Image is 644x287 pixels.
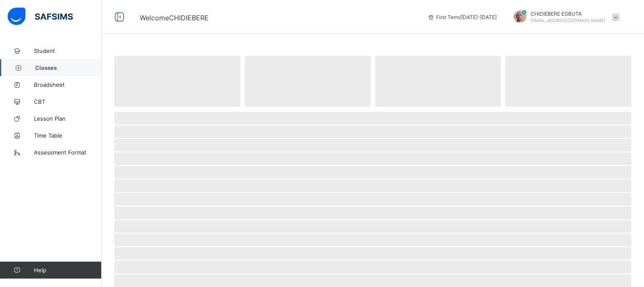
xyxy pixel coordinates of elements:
span: ‌ [114,207,631,219]
span: Broadsheet [34,81,102,88]
span: ‌ [114,166,631,179]
span: Classes [35,64,102,71]
span: ‌ [114,179,631,192]
span: CBT [34,98,102,105]
span: ‌ [114,56,240,107]
span: ‌ [114,112,631,124]
span: Lesson Plan [34,115,102,122]
span: ‌ [245,56,371,107]
span: ‌ [114,125,631,138]
span: ‌ [114,220,631,233]
span: ‌ [114,139,631,152]
span: ‌ [114,261,631,273]
span: ‌ [114,152,631,165]
span: ‌ [114,234,631,246]
span: ‌ [375,56,501,107]
span: [EMAIL_ADDRESS][DOMAIN_NAME] [531,18,605,23]
span: ‌ [114,247,631,260]
img: safsims [8,8,73,25]
span: ‌ [114,274,631,287]
span: ‌ [114,193,631,206]
span: ‌ [505,56,631,107]
span: Help [34,267,101,273]
span: Welcome CHIDIEBERE [140,14,209,22]
span: Time Table [34,132,102,139]
span: session/term information [428,14,497,20]
span: CHIDIEBERE EGBUTA [531,11,605,17]
span: Assessment Format [34,149,102,156]
div: CHIDIEBEREEGBUTA [505,10,624,24]
span: Student [34,47,102,54]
